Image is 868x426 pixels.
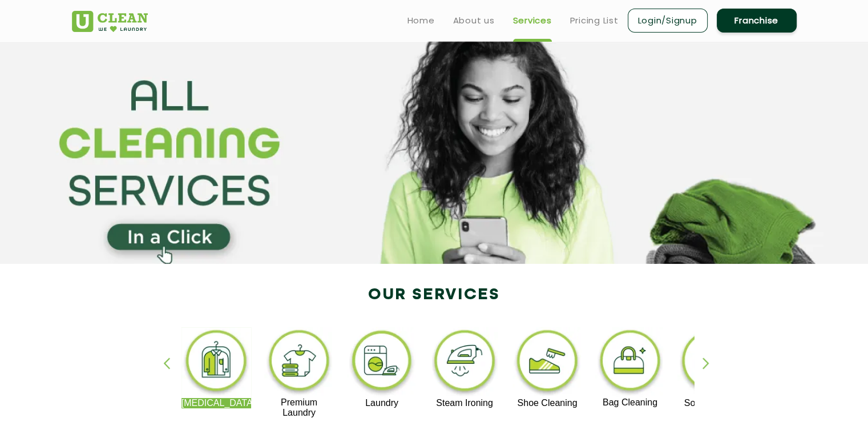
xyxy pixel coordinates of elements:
[264,327,334,397] img: premium_laundry_cleaning_11zon.webp
[513,14,552,27] a: Services
[72,11,148,32] img: UClean Laundry and Dry Cleaning
[512,398,583,408] p: Shoe Cleaning
[595,327,665,397] img: bag_cleaning_11zon.webp
[453,14,495,27] a: About us
[595,397,665,408] p: Bag Cleaning
[181,398,252,408] p: [MEDICAL_DATA]
[512,327,583,398] img: shoe_cleaning_11zon.webp
[430,398,500,408] p: Steam Ironing
[347,327,417,398] img: laundry_cleaning_11zon.webp
[677,398,748,408] p: Sofa Cleaning
[430,327,500,398] img: steam_ironing_11zon.webp
[677,327,748,398] img: sofa_cleaning_11zon.webp
[347,398,417,408] p: Laundry
[264,397,334,418] p: Premium Laundry
[628,9,708,33] a: Login/Signup
[407,14,435,27] a: Home
[570,14,619,27] a: Pricing List
[717,9,797,33] a: Franchise
[181,327,252,398] img: dry_cleaning_11zon.webp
